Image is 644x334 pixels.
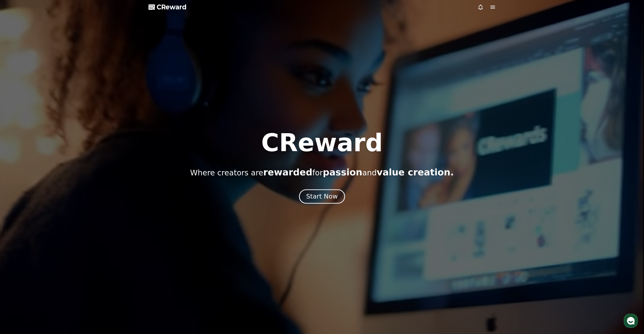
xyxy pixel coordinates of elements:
a: Settings [65,161,97,174]
span: Home [13,169,22,173]
span: Messages [42,169,57,173]
div: Start Now [306,192,338,201]
span: Settings [75,169,88,173]
a: Home [2,161,34,174]
span: passion [323,167,362,177]
p: Where creators are for and [190,167,454,177]
a: Messages [34,161,65,174]
a: Start Now [300,195,344,200]
span: value creation. [377,167,454,177]
a: CReward [148,3,187,11]
span: CReward [157,3,187,11]
h1: CReward [261,131,383,155]
span: rewarded [263,167,312,177]
button: Start Now [299,189,345,204]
